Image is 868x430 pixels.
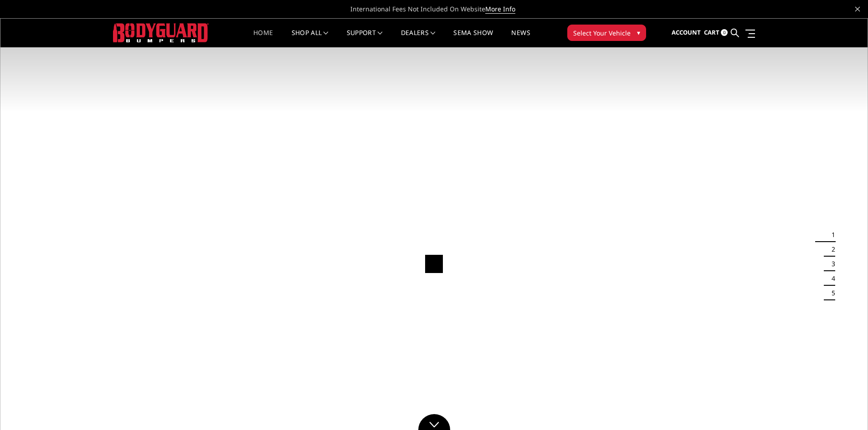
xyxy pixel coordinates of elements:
button: 3 of 5 [826,257,835,271]
a: Click to Down [418,414,450,430]
span: ▾ [637,28,640,37]
span: Select Your Vehicle [573,28,631,38]
button: 5 of 5 [826,286,835,300]
a: News [511,30,530,47]
img: BODYGUARD BUMPERS [113,23,209,42]
a: Home [253,30,273,47]
a: SEMA Show [453,30,493,47]
button: 4 of 5 [826,271,835,286]
button: Select Your Vehicle [567,25,646,41]
a: shop all [292,30,329,47]
button: 2 of 5 [826,242,835,257]
a: Support [347,30,383,47]
button: 1 of 5 [826,228,835,242]
a: Dealers [401,30,436,47]
span: Cart [704,28,719,36]
a: Cart 0 [704,20,728,45]
a: More Info [485,5,515,14]
span: Account [672,28,701,36]
span: 0 [721,29,728,36]
a: Account [672,20,701,45]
